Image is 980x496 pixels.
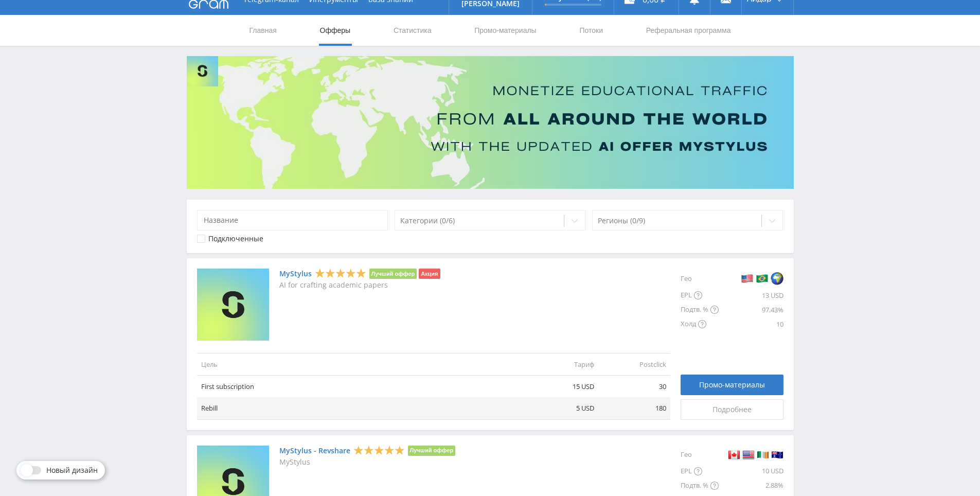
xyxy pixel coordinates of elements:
[712,405,752,414] span: Подробнее
[526,353,598,375] td: Тариф
[681,375,783,395] a: Промо-материалы
[369,269,417,279] li: Лучший оффер
[197,269,269,341] img: MyStylus
[645,15,732,46] a: Реферальная программа
[279,270,312,278] a: MyStylus
[315,268,366,279] div: 5 Stars
[248,15,278,46] a: Главная
[598,353,670,375] td: Postclick
[408,446,456,456] li: Лучший оффер
[279,281,440,289] p: AI for crafting academic papers
[681,446,719,464] div: Гео
[197,210,388,231] input: Название
[681,479,719,493] div: Подтв. %
[319,15,352,46] a: Офферы
[578,15,604,46] a: Потоки
[419,269,440,279] li: Акция
[681,399,783,420] a: Подробнее
[719,464,783,479] div: 10 USD
[353,445,405,455] div: 5 Stars
[197,376,526,398] td: First subscription
[719,288,783,303] div: 13 USD
[46,466,98,474] span: Новый дизайн
[719,317,783,331] div: 10
[598,397,670,419] td: 180
[681,288,719,303] div: EPL
[681,464,719,479] div: EPL
[681,303,719,317] div: Подтв. %
[526,376,598,398] td: 15 USD
[197,397,526,419] td: Rebill
[279,458,456,466] p: MyStylus
[681,317,719,331] div: Холд
[526,397,598,419] td: 5 USD
[699,381,765,389] span: Промо-материалы
[187,56,794,189] img: Banner
[719,479,783,493] div: 2.88%
[598,376,670,398] td: 30
[208,235,263,243] div: Подключенные
[279,447,350,455] a: MyStylus - Revshare
[719,303,783,317] div: 97.43%
[681,269,719,288] div: Гео
[393,15,433,46] a: Статистика
[473,15,537,46] a: Промо-материалы
[197,353,526,375] td: Цель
